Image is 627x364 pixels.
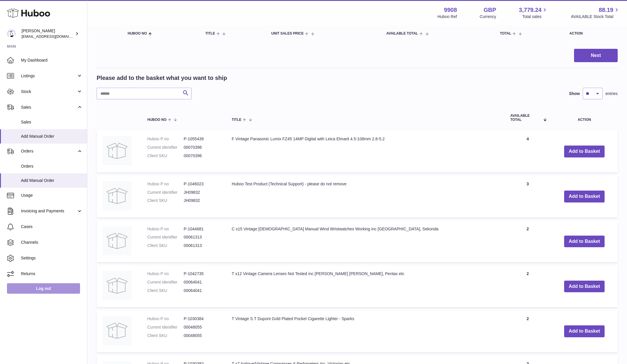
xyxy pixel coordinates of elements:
dd: P-1055439 [184,136,220,142]
th: Action [551,108,618,127]
img: T Vintage S.T Dupont Gold Plated Pocket Cigarette Lighter - Sparks [102,316,132,345]
span: Title [232,118,241,122]
dt: Huboo P no [147,316,184,322]
label: Show [569,91,580,96]
span: 3,779.24 [519,6,542,14]
td: T x12 Vintage Camera Lenses Not Tested inc [PERSON_NAME] [PERSON_NAME], Pentax etc [226,265,504,307]
img: Huboo Test Product (Technical Support) - please do not remove [102,181,132,210]
dt: Current identifier [147,234,184,240]
dd: P-1042735 [184,271,220,277]
span: Returns [21,271,83,277]
span: Cases [21,224,83,229]
dt: Current identifier [147,145,184,150]
dt: Current identifier [147,279,184,285]
div: [PERSON_NAME] [22,28,74,39]
td: C x15 Vintage [DEMOGRAPHIC_DATA] Manual Wind Wristwatches Working inc [GEOGRAPHIC_DATA], Sekonda [226,220,504,263]
span: AVAILABLE Total [510,114,540,121]
span: Add Manual Order [21,134,83,139]
dd: JH09832 [184,198,220,203]
dt: Current identifier [147,190,184,195]
span: Huboo no [147,118,167,122]
span: Stock [21,89,77,94]
dd: P-1046023 [184,181,220,187]
span: Total [500,32,511,35]
span: Add Manual Order [21,178,83,183]
span: Sales [21,119,83,125]
span: Unit Sales Price [271,32,304,35]
dt: Huboo P no [147,136,184,142]
span: Sales [21,105,77,110]
dd: 00048055 [184,333,220,338]
span: [EMAIL_ADDRESS][DOMAIN_NAME] [22,34,86,39]
td: 4 [504,130,551,173]
dt: Client SKU [147,243,184,248]
td: 3 [504,175,551,218]
img: T x12 Vintage Camera Lenses Not Tested inc Carl Zeiss Jena, Pentax etc [102,271,132,300]
img: F Vintage Panasonic Lumix FZ45 14MP Digital with Leica Elmarit 4.5-108mm 2.8-5.2 [102,136,132,165]
button: Add to Basket [564,146,605,157]
h2: Please add to the basket what you want to ship [97,74,227,82]
dt: Client SKU [147,288,184,293]
span: Title [205,32,215,35]
strong: GBP [483,6,496,14]
img: C x15 Vintage Ladies Manual Wind Wristwatches Working inc Smiths Empire, Sekonda [102,226,132,255]
td: T Vintage S.T Dupont Gold Plated Pocket Cigarette Lighter - Sparks [226,310,504,352]
button: Add to Basket [564,325,605,337]
span: AVAILABLE Stock Total [571,14,620,19]
span: Channels [21,240,83,245]
button: Add to Basket [564,191,605,202]
td: 2 [504,265,551,307]
span: AVAILABLE Total [386,32,418,35]
span: Invoicing and Payments [21,208,77,214]
dd: 00070396 [184,145,220,150]
td: Huboo Test Product (Technical Support) - please do not remove [226,175,504,218]
dd: P-1030384 [184,316,220,322]
button: Add to Basket [564,236,605,248]
span: Total sales [522,14,548,19]
td: F Vintage Panasonic Lumix FZ45 14MP Digital with Leica Elmarit 4.5-108mm 2.8-5.2 [226,130,504,173]
span: entries [605,91,618,96]
dd: JH09832 [184,190,220,195]
span: 88.19 [599,6,613,14]
dt: Current identifier [147,324,184,330]
dd: 00048055 [184,324,220,330]
div: Huboo Ref [438,14,457,19]
dt: Client SKU [147,333,184,338]
img: internalAdmin-9908@internal.huboo.com [7,29,16,38]
dt: Huboo P no [147,181,184,187]
a: Log out [7,283,80,294]
dd: 00064041 [184,288,220,293]
button: Next [574,49,618,62]
dt: Client SKU [147,198,184,203]
span: Settings [21,255,83,261]
dd: 00070396 [184,153,220,159]
dd: 00061313 [184,243,220,248]
span: Listings [21,73,77,79]
span: My Dashboard [21,58,83,63]
dd: P-1044681 [184,226,220,232]
td: 2 [504,310,551,352]
strong: 9908 [444,6,457,14]
a: 88.19 AVAILABLE Stock Total [571,6,620,19]
span: Orders [21,148,77,154]
a: 3,779.24 Total sales [519,6,548,19]
dt: Huboo P no [147,226,184,232]
span: Usage [21,193,83,198]
button: Add to Basket [564,281,605,293]
div: Currency [480,14,496,19]
dd: 00064041 [184,279,220,285]
span: Huboo no [128,32,147,35]
dd: 00061313 [184,234,220,240]
span: Orders [21,164,83,169]
dt: Client SKU [147,153,184,159]
div: Action [569,32,612,35]
dt: Huboo P no [147,271,184,277]
td: 2 [504,220,551,263]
